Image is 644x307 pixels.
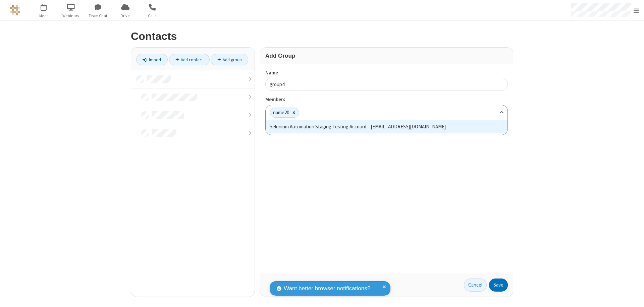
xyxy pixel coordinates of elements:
a: Cancel [464,279,487,292]
span: Webinars [58,13,84,19]
h3: Add Group [265,53,508,59]
a: Import [136,54,168,65]
label: Members [265,96,508,104]
button: Save [489,279,508,292]
input: Name [265,78,508,91]
span: Team Chat [86,13,111,19]
img: QA Selenium DO NOT DELETE OR CHANGE [10,5,20,15]
span: Calls [140,13,165,19]
div: name20 [270,108,289,118]
span: Want better browser notifications? [284,284,370,293]
label: Name [265,69,508,77]
h2: Contacts [131,30,513,42]
span: Drive [113,13,138,19]
span: Meet [31,13,56,19]
a: Add contact [169,54,210,65]
a: Add group [211,54,248,65]
div: Selenium Automation Staging Testing Account - [EMAIL_ADDRESS][DOMAIN_NAME] [266,120,507,133]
